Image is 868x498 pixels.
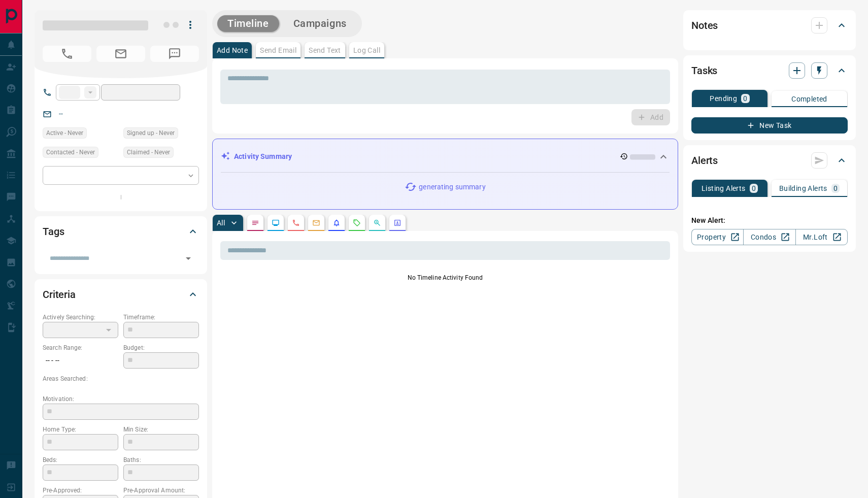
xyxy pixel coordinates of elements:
div: Tasks [691,58,848,83]
button: Open [181,251,195,265]
span: Signed up - Never [127,128,175,138]
a: -- [59,110,63,118]
span: Active - Never [46,128,83,138]
p: -- - -- [43,352,118,369]
h2: Tags [43,223,64,240]
p: Pre-Approved: [43,486,118,495]
p: Building Alerts [779,185,827,192]
svg: Requests [353,219,361,227]
p: Actively Searching: [43,313,118,322]
p: Pre-Approval Amount: [123,486,199,495]
button: New Task [691,117,848,134]
svg: Opportunities [373,219,381,227]
svg: Calls [292,219,300,227]
p: No Timeline Activity Found [220,273,670,282]
svg: Emails [312,219,320,227]
button: Timeline [217,15,279,32]
p: All [217,219,225,226]
p: Pending [710,95,737,102]
svg: Lead Browsing Activity [272,219,280,227]
a: Mr.Loft [795,229,848,245]
p: 0 [833,185,838,192]
p: generating summary [419,182,485,192]
svg: Listing Alerts [332,219,341,227]
div: Criteria [43,282,199,307]
svg: Agent Actions [393,219,402,227]
p: Add Note [217,47,248,54]
p: Completed [791,95,827,103]
span: No Number [43,46,91,62]
button: Campaigns [283,15,357,32]
p: Budget: [123,343,199,352]
span: Contacted - Never [46,147,95,157]
p: Min Size: [123,425,199,434]
h2: Notes [691,17,718,34]
a: Condos [743,229,795,245]
span: No Number [150,46,199,62]
p: Baths: [123,455,199,464]
p: Beds: [43,455,118,464]
span: No Email [96,46,145,62]
p: Timeframe: [123,313,199,322]
p: Areas Searched: [43,374,199,383]
p: Home Type: [43,425,118,434]
a: Property [691,229,744,245]
div: Notes [691,13,848,38]
span: Claimed - Never [127,147,170,157]
p: Search Range: [43,343,118,352]
p: 0 [752,185,756,192]
p: 0 [743,95,747,102]
div: Tags [43,219,199,244]
svg: Notes [251,219,259,227]
p: Motivation: [43,394,199,404]
p: Listing Alerts [702,185,746,192]
p: New Alert: [691,215,848,226]
h2: Tasks [691,62,717,79]
h2: Criteria [43,286,76,303]
p: Activity Summary [234,151,292,162]
div: Alerts [691,148,848,173]
div: Activity Summary [221,147,670,166]
h2: Alerts [691,152,718,169]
